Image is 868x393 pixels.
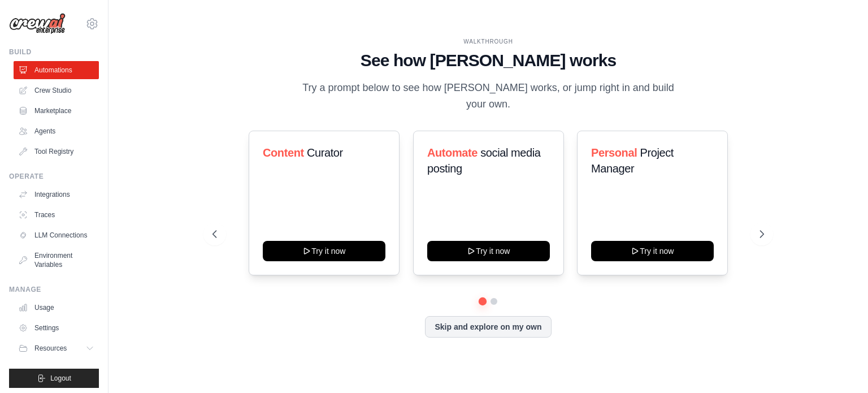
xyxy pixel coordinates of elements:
[50,374,71,383] span: Logout
[263,241,385,261] button: Try it now
[9,172,99,181] div: Operate
[14,122,99,140] a: Agents
[9,13,66,34] img: Logo
[14,319,99,337] a: Settings
[14,185,99,204] a: Integrations
[212,37,764,46] div: WALKTHROUGH
[212,50,764,71] h1: See how [PERSON_NAME] works
[427,146,478,159] span: Automate
[9,47,99,57] div: Build
[427,146,541,175] span: social media posting
[298,80,678,113] p: Try a prompt below to see how [PERSON_NAME] works, or jump right in and build your own.
[14,206,99,224] a: Traces
[9,369,99,388] button: Logout
[9,285,99,294] div: Manage
[591,241,714,261] button: Try it now
[425,316,551,338] button: Skip and explore on my own
[591,146,637,159] span: Personal
[14,339,99,357] button: Resources
[14,81,99,100] a: Crew Studio
[263,146,304,159] span: Content
[14,61,99,79] a: Automations
[14,102,99,120] a: Marketplace
[34,344,67,353] span: Resources
[307,146,343,159] span: Curator
[14,142,99,161] a: Tool Registry
[427,241,550,261] button: Try it now
[14,247,99,274] a: Environment Variables
[14,226,99,244] a: LLM Connections
[14,299,99,317] a: Usage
